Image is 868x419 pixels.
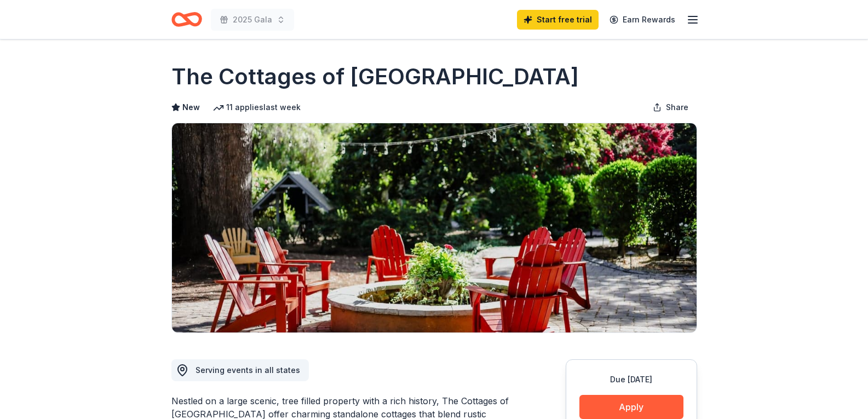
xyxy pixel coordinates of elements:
a: Earn Rewards [603,10,682,30]
span: New [182,101,200,114]
a: Home [171,7,202,32]
a: Start free trial [517,10,599,30]
img: Image for The Cottages of Napa Valley [172,123,697,332]
div: Due [DATE] [579,373,683,386]
span: 2025 Gala [233,13,272,26]
h1: The Cottages of [GEOGRAPHIC_DATA] [171,61,579,92]
div: 11 applies last week [213,101,301,114]
button: Apply [579,395,683,419]
span: Share [666,101,688,114]
button: 2025 Gala [211,9,294,31]
button: Share [644,96,697,118]
span: Serving events in all states [196,365,300,375]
